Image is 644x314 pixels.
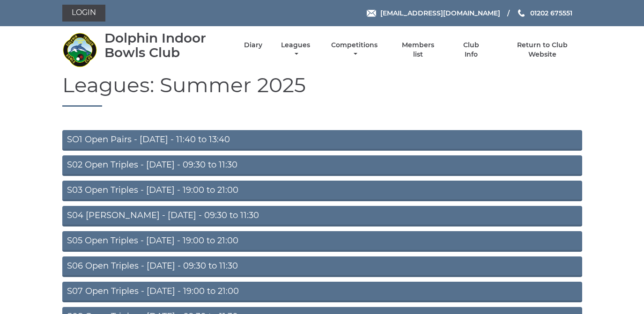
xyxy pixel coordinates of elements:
[503,41,582,59] a: Return to Club Website
[62,73,582,107] h1: Leagues: Summer 2025
[396,41,439,59] a: Members list
[279,41,312,59] a: Leagues
[517,8,572,18] a: Phone us 01202 675551
[62,5,105,22] a: Login
[367,8,500,18] a: Email [EMAIL_ADDRESS][DOMAIN_NAME]
[329,41,380,59] a: Competitions
[62,206,582,226] a: S04 [PERSON_NAME] - [DATE] - 09:30 to 11:30
[62,231,582,252] a: S05 Open Triples - [DATE] - 19:00 to 21:00
[367,10,376,17] img: Email
[456,41,487,59] a: Club Info
[62,155,582,176] a: S02 Open Triples - [DATE] - 09:30 to 11:30
[104,31,228,60] div: Dolphin Indoor Bowls Club
[62,32,97,67] img: Dolphin Indoor Bowls Club
[530,9,572,17] span: 01202 675551
[518,9,525,17] img: Phone us
[62,130,582,151] a: SO1 Open Pairs - [DATE] - 11:40 to 13:40
[244,41,262,50] a: Diary
[62,256,582,277] a: S06 Open Triples - [DATE] - 09:30 to 11:30
[380,9,500,17] span: [EMAIL_ADDRESS][DOMAIN_NAME]
[62,282,582,302] a: S07 Open Triples - [DATE] - 19:00 to 21:00
[62,181,582,201] a: S03 Open Triples - [DATE] - 19:00 to 21:00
